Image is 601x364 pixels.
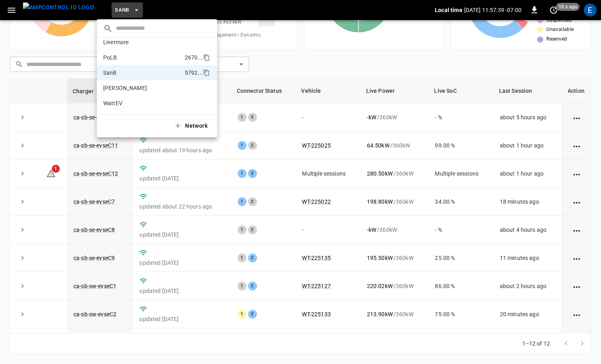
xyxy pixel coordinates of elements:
[202,68,211,78] div: copy
[103,38,183,46] p: Livermore
[103,84,184,92] p: [PERSON_NAME]
[202,53,211,62] div: copy
[103,99,181,107] p: WattEV
[103,69,181,77] p: SanB
[103,53,181,61] p: PoLB
[169,118,214,134] button: Network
